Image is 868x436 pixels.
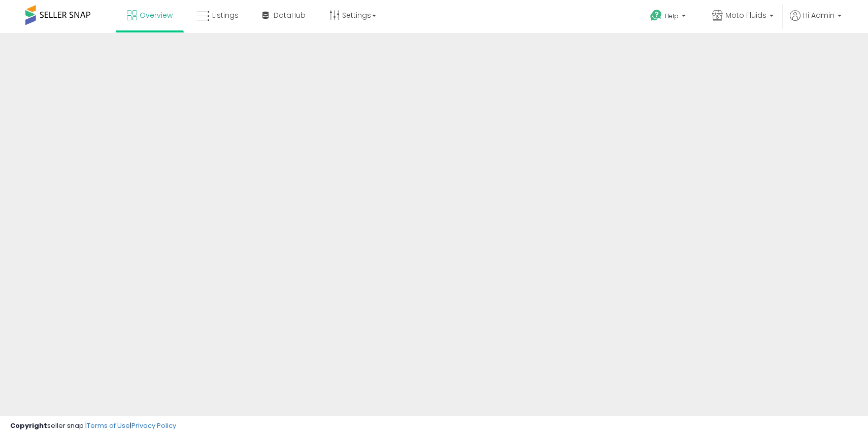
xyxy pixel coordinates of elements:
span: Help [665,12,679,20]
a: Hi Admin [790,10,842,33]
a: Terms of Use [87,421,130,430]
a: Privacy Policy [131,421,176,430]
div: seller snap | | [10,421,176,431]
span: Moto Fluids [725,10,766,20]
span: Listings [212,10,239,20]
a: Help [642,2,696,33]
span: Overview [140,10,173,20]
i: Get Help [650,9,662,22]
span: DataHub [274,10,306,20]
strong: Copyright [10,421,47,430]
span: Hi Admin [803,10,834,20]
